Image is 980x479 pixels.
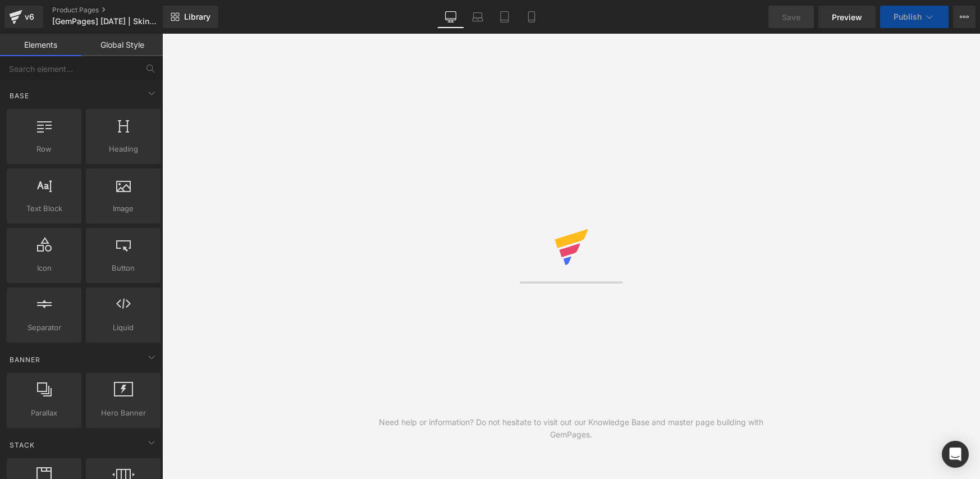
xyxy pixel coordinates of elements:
div: Need help or information? Do not hesitate to visit out our Knowledge Base and master page buildin... [367,416,776,441]
div: v6 [22,10,36,24]
span: Base [8,90,30,101]
span: Parallax [10,407,78,419]
span: Library [184,12,210,22]
a: v6 [4,6,43,28]
span: Liquid [89,322,157,334]
div: Open Intercom Messenger [942,441,969,468]
a: Mobile [518,6,545,28]
span: Separator [10,322,78,334]
span: Publish [894,12,922,21]
span: Banner [8,354,42,365]
a: Preview [818,6,876,28]
a: Laptop [464,6,491,28]
span: Button [89,262,157,274]
a: Tablet [491,6,518,28]
a: Product Pages [52,6,181,15]
a: New Library [163,6,218,28]
span: Save [782,11,800,23]
span: Preview [832,11,862,23]
span: [GemPages] [DATE] | Skincondition | Scarcity [52,17,160,26]
span: Text Block [10,203,78,215]
a: Desktop [437,6,464,28]
span: Hero Banner [89,407,157,419]
button: More [953,6,976,28]
a: Global Style [81,34,163,56]
span: Heading [89,143,157,155]
span: Stack [8,440,36,450]
span: Icon [10,262,78,274]
span: Image [89,203,157,215]
button: Publish [880,6,949,28]
span: Row [10,143,78,155]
